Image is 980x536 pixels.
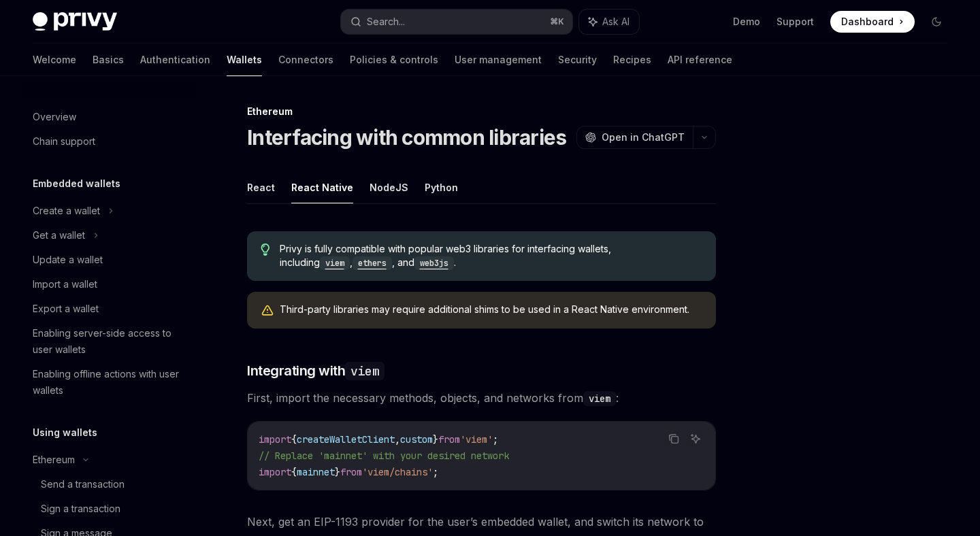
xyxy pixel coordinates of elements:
[687,430,704,448] button: Ask AI
[926,11,947,33] button: Toggle dark mode
[259,450,509,462] span: // Replace 'mainnet' with your desired network
[33,424,97,441] h5: Using wallets
[247,361,385,380] span: Integrating with
[22,321,196,362] a: Enabling server-side access to user wallets
[576,126,693,149] button: Open in ChatGPT
[33,175,120,192] h5: Embedded wallets
[395,433,400,446] span: ,
[22,272,196,297] a: Import a wallet
[33,276,97,292] div: Import a wallet
[41,501,120,517] div: Sign a transaction
[33,203,100,219] div: Create a wallet
[22,472,196,497] a: Send a transaction
[340,466,362,478] span: from
[297,433,395,446] span: createWalletClient
[22,129,196,154] a: Chain support
[320,256,350,268] a: viem
[22,362,196,403] a: Enabling offline actions with user wallets
[280,242,702,270] span: Privy is fully compatible with popular web3 libraries for interfacing wallets, including , , and .
[93,44,124,76] a: Basics
[33,133,95,150] div: Chain support
[291,433,297,446] span: {
[247,171,275,203] button: React
[22,248,196,272] a: Update a wallet
[261,244,270,256] svg: Tip
[400,433,433,446] span: custom
[320,256,350,270] code: viem
[345,362,385,380] code: viem
[259,466,291,478] span: import
[278,44,333,76] a: Connectors
[733,15,760,29] a: Demo
[583,391,616,406] code: viem
[353,256,392,268] a: ethers
[414,256,454,270] code: web3js
[247,105,716,118] div: Ethereum
[433,433,438,446] span: }
[438,433,460,446] span: from
[460,433,493,446] span: 'viem'
[33,452,75,468] div: Ethereum
[550,16,564,27] span: ⌘ K
[33,227,85,244] div: Get a wallet
[261,304,274,318] svg: Warning
[602,15,630,29] span: Ask AI
[350,44,438,76] a: Policies & controls
[33,12,117,31] img: dark logo
[227,44,262,76] a: Wallets
[22,497,196,521] a: Sign a transaction
[41,476,125,492] div: Send a transaction
[668,44,732,76] a: API reference
[579,10,639,34] button: Ask AI
[291,466,297,478] span: {
[280,303,702,316] span: Third-party libraries may require additional shims to be used in a React Native environment.
[33,109,76,125] div: Overview
[558,44,597,76] a: Security
[841,15,894,29] span: Dashboard
[493,433,498,446] span: ;
[367,14,405,30] div: Search...
[830,11,915,33] a: Dashboard
[140,44,210,76] a: Authentication
[341,10,572,34] button: Search...⌘K
[425,171,458,203] button: Python
[613,44,651,76] a: Recipes
[362,466,433,478] span: 'viem/chains'
[22,297,196,321] a: Export a wallet
[455,44,542,76] a: User management
[602,131,685,144] span: Open in ChatGPT
[414,256,454,268] a: web3js
[247,388,716,407] span: First, import the necessary methods, objects, and networks from :
[665,430,683,448] button: Copy the contents from the code block
[291,171,353,203] button: React Native
[22,105,196,129] a: Overview
[335,466,340,478] span: }
[353,256,392,270] code: ethers
[259,433,291,446] span: import
[433,466,438,478] span: ;
[297,466,335,478] span: mainnet
[33,366,188,399] div: Enabling offline actions with user wallets
[33,252,103,268] div: Update a wallet
[247,125,566,150] h1: Interfacing with common libraries
[33,301,99,317] div: Export a wallet
[370,171,408,203] button: NodeJS
[33,44,76,76] a: Welcome
[777,15,814,29] a: Support
[33,325,188,358] div: Enabling server-side access to user wallets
